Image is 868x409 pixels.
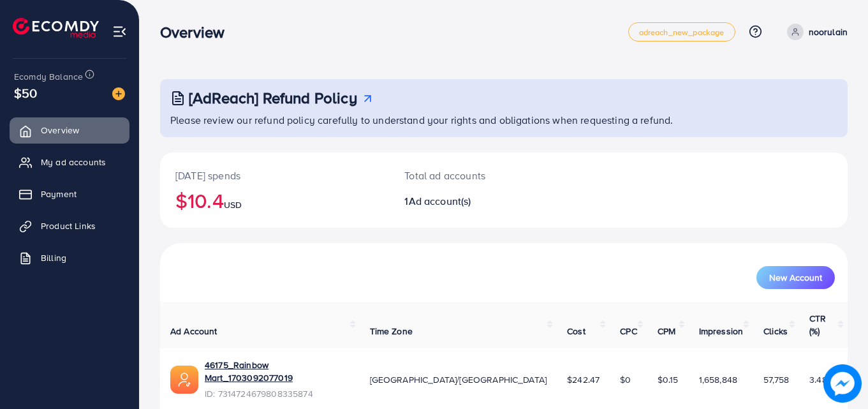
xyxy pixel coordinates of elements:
[809,373,827,386] span: 3.48
[763,373,789,386] span: 57,758
[41,124,79,137] span: Overview
[14,84,37,102] span: $50
[404,195,546,207] h2: 1
[370,373,547,386] span: [GEOGRAPHIC_DATA]/[GEOGRAPHIC_DATA]
[189,89,357,107] h3: [AdReach] Refund Policy
[205,387,349,400] span: ID: 7314724679808335874
[756,266,835,289] button: New Account
[620,325,636,338] span: CPC
[658,373,679,386] span: $0.15
[10,149,129,175] a: My ad accounts
[170,325,217,338] span: Ad Account
[370,325,413,338] span: Time Zone
[769,273,822,282] span: New Account
[823,364,861,402] img: image
[10,213,129,239] a: Product Links
[41,188,77,200] span: Payment
[112,24,127,39] img: menu
[170,112,840,128] p: Please review our refund policy carefully to understand your rights and obligations when requesti...
[404,168,546,183] p: Total ad accounts
[41,156,106,168] span: My ad accounts
[809,312,826,338] span: CTR (%)
[13,18,99,38] img: logo
[205,359,349,385] a: 46175_Rainbow Mart_1703092077019
[639,28,725,36] span: adreach_new_package
[763,325,788,338] span: Clicks
[160,23,235,41] h3: Overview
[658,325,675,338] span: CPM
[699,325,744,338] span: Impression
[41,251,66,264] span: Billing
[175,188,374,212] h2: $10.4
[170,366,198,394] img: ic-ads-acc.e4c84228.svg
[620,373,631,386] span: $0
[699,373,737,386] span: 1,658,848
[10,117,129,143] a: Overview
[628,22,735,41] a: adreach_new_package
[10,245,129,271] a: Billing
[175,168,374,183] p: [DATE] spends
[224,198,242,211] span: USD
[809,24,848,40] p: noorulain
[409,194,471,208] span: Ad account(s)
[782,24,848,40] a: noorulain
[567,373,600,386] span: $242.47
[567,325,585,338] span: Cost
[41,219,96,232] span: Product Links
[14,70,83,83] span: Ecomdy Balance
[10,181,129,207] a: Payment
[112,87,125,100] img: image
